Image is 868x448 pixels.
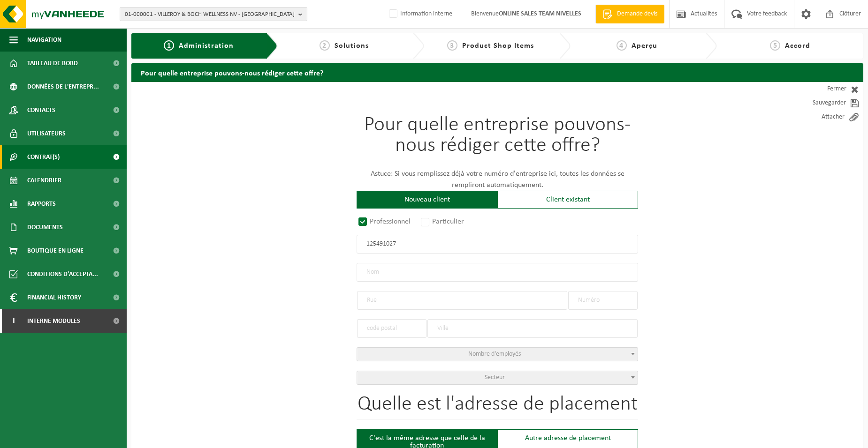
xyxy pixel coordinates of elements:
[357,291,567,310] input: Rue
[419,215,467,228] label: Particulier
[485,374,505,381] span: Secteur
[27,169,61,192] span: Calendrier
[357,115,638,161] h1: Pour quelle entreprise pouvons-nous rédiger cette offre?
[27,145,60,169] span: Contrat(s)
[27,75,99,98] span: Données de l'entrepr...
[387,7,452,21] label: Information interne
[357,215,413,228] label: Professionnel
[779,96,863,110] a: Sauvegarder
[27,52,78,75] span: Tableau de bord
[282,40,405,52] a: 2Solutions
[27,28,61,52] span: Navigation
[617,40,627,51] span: 4
[357,168,638,191] p: Astuce: Si vous remplissez déjà votre numéro d'entreprise ici, toutes les données se rempliront a...
[429,40,552,52] a: 3Product Shop Items
[27,286,81,309] span: Financial History
[138,40,259,52] a: 1Administration
[357,235,638,254] input: Numéro d'entreprise
[568,291,638,310] input: Numéro
[120,7,307,21] button: 01-000001 - VILLEROY & BOCH WELLNESS NV - [GEOGRAPHIC_DATA]
[357,191,497,209] div: Nouveau client
[27,192,56,216] span: Rapports
[632,42,657,50] span: Aperçu
[770,40,780,51] span: 5
[779,82,863,96] a: Fermer
[357,394,638,420] h1: Quelle est l'adresse de placement
[9,309,18,333] span: I
[779,110,863,124] a: Attacher
[595,5,664,23] a: Demande devis
[27,122,66,145] span: Utilisateurs
[164,40,174,51] span: 1
[785,42,810,50] span: Accord
[27,239,84,262] span: Boutique en ligne
[27,262,98,286] span: Conditions d'accepta...
[427,319,638,338] input: Ville
[447,40,457,51] span: 3
[27,98,55,122] span: Contacts
[125,7,295,22] span: 01-000001 - VILLEROY & BOCH WELLNESS NV - [GEOGRAPHIC_DATA]
[462,42,534,50] span: Product Shop Items
[499,10,581,17] strong: ONLINE SALES TEAM NIVELLES
[27,216,63,239] span: Documents
[722,40,859,52] a: 5Accord
[179,42,234,50] span: Administration
[131,63,863,82] h2: Pour quelle entreprise pouvons-nous rédiger cette offre?
[615,9,660,19] span: Demande devis
[497,191,638,209] div: Client existant
[335,42,369,50] span: Solutions
[357,263,638,282] input: Nom
[468,351,521,358] span: Nombre d'employés
[320,40,330,51] span: 2
[27,309,80,333] span: Interne modules
[357,319,426,338] input: code postal
[575,40,698,52] a: 4Aperçu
